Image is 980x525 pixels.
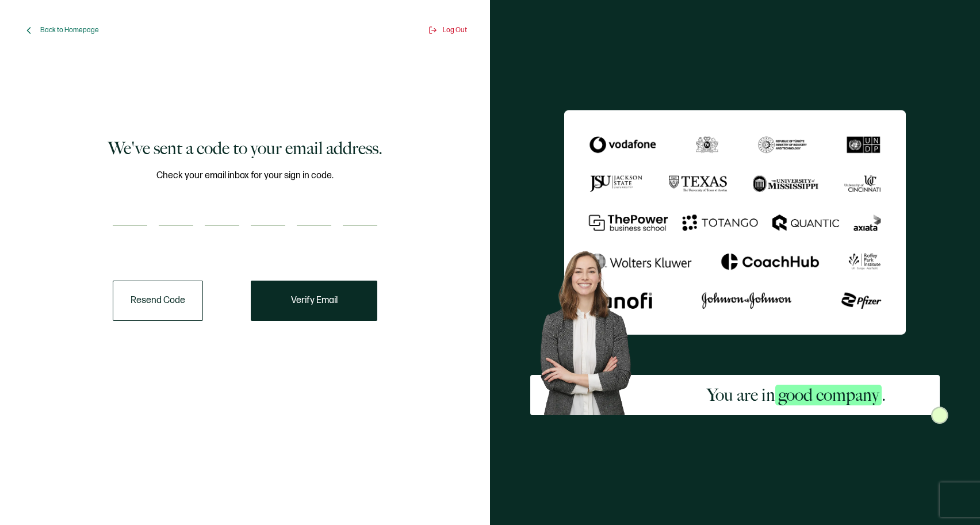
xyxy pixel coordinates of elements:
[156,168,334,183] span: Check your email inbox for your sign in code.
[291,296,338,305] span: Verify Email
[108,137,382,160] h1: We've sent a code to your email address.
[40,26,99,35] span: Back to Homepage
[707,384,886,407] h2: You are in .
[113,281,203,321] button: Resend Code
[564,110,906,335] img: Sertifier We've sent a code to your email address.
[530,243,653,415] img: Sertifier Signup - You are in <span class="strong-h">good company</span>. Hero
[251,281,377,321] button: Verify Email
[775,385,882,405] span: good company
[788,395,980,525] iframe: Chat Widget
[443,26,467,35] span: Log Out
